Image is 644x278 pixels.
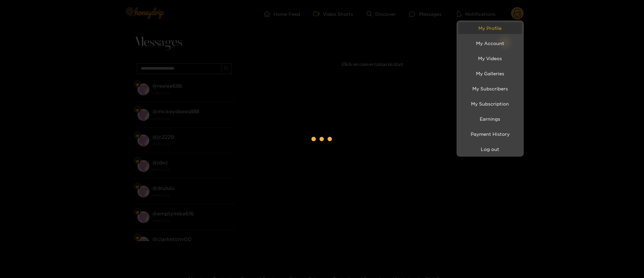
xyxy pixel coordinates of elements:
[458,128,522,140] a: Payment History
[458,113,522,125] a: Earnings
[458,68,522,79] a: My Galleries
[458,83,522,94] a: My Subscribers
[458,52,522,64] a: My Videos
[458,22,522,34] a: My Profile
[458,143,522,155] button: Log out
[458,98,522,110] a: My Subscription
[458,37,522,49] a: My Account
